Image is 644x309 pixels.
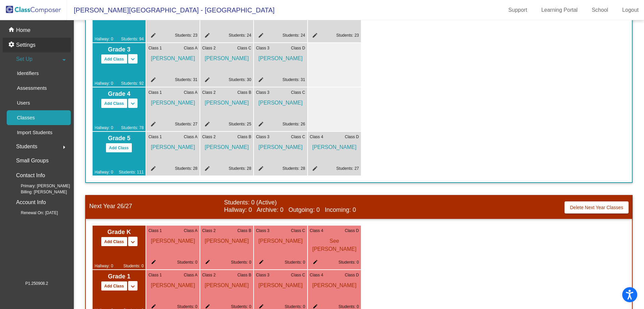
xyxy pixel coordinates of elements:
[60,56,68,64] mat-icon: arrow_drop_down
[95,169,113,175] span: Hallway: 0
[282,122,305,126] a: Students: 26
[256,77,264,85] mat-icon: edit
[256,165,264,173] mat-icon: edit
[89,203,224,210] span: Next Year 26/27
[570,205,623,210] span: Delete Next Year Classes
[310,272,323,278] span: Class 4
[17,128,52,137] p: Import Students
[345,228,359,234] span: Class D
[175,122,197,126] a: Students: 27
[95,263,113,269] span: Hallway: 0
[16,171,45,180] p: Contact Info
[148,121,156,129] mat-icon: edit
[202,45,216,51] span: Class 2
[310,278,359,289] span: [PERSON_NAME]
[175,166,197,171] a: Students: 28
[338,260,359,265] a: Students: 0
[256,45,269,51] span: Class 3
[310,259,318,267] mat-icon: edit
[231,260,251,265] a: Students: 0
[60,143,68,151] mat-icon: arrow_right
[256,234,305,245] span: [PERSON_NAME]
[184,272,198,278] span: Class A
[16,142,37,151] span: Students
[202,278,251,289] span: [PERSON_NAME]
[202,140,251,151] span: [PERSON_NAME]
[231,304,251,309] a: Students: 0
[10,189,67,195] span: Billing: [PERSON_NAME]
[177,304,198,309] a: Students: 0
[148,95,197,107] span: [PERSON_NAME]
[229,166,251,171] a: Students: 28
[101,237,127,246] button: Add Class
[503,5,533,15] a: Support
[121,36,144,42] span: Students: 94
[202,228,216,234] span: Class 2
[202,165,210,173] mat-icon: edit
[95,45,144,54] span: Grade 3
[310,134,323,140] span: Class 4
[338,304,359,309] a: Students: 0
[8,26,16,34] mat-icon: home
[291,228,305,234] span: Class C
[256,95,305,107] span: [PERSON_NAME]
[184,45,198,51] span: Class A
[202,77,210,85] mat-icon: edit
[17,99,30,107] p: Users
[310,32,318,40] mat-icon: edit
[336,33,359,38] a: Students: 23
[202,95,251,107] span: [PERSON_NAME]
[310,228,323,234] span: Class 4
[148,272,162,278] span: Class 1
[282,33,305,38] a: Students: 24
[291,89,305,95] span: Class C
[10,183,70,189] span: Primary: [PERSON_NAME]
[237,89,251,95] span: Class B
[184,89,198,95] span: Class A
[129,238,137,246] mat-icon: keyboard_arrow_down
[291,45,305,51] span: Class D
[285,304,305,309] a: Students: 0
[148,77,156,85] mat-icon: edit
[67,5,275,15] span: [PERSON_NAME][GEOGRAPHIC_DATA] - [GEOGRAPHIC_DATA]
[256,278,305,289] span: [PERSON_NAME]
[237,228,251,234] span: Class B
[148,140,197,151] span: [PERSON_NAME]
[202,51,251,63] span: [PERSON_NAME]
[16,198,46,207] p: Account Info
[10,210,58,216] span: Renewal On: [DATE]
[148,32,156,40] mat-icon: edit
[586,5,613,15] a: School
[256,134,269,140] span: Class 3
[256,272,269,278] span: Class 3
[345,134,359,140] span: Class D
[202,134,216,140] span: Class 2
[224,199,494,206] span: Students: 0 (Active)
[129,55,137,63] mat-icon: keyboard_arrow_down
[256,51,305,63] span: [PERSON_NAME]
[95,80,113,86] span: Hallway: 0
[16,26,31,34] p: Home
[17,114,35,122] p: Classes
[202,89,216,95] span: Class 2
[184,228,198,234] span: Class A
[256,32,264,40] mat-icon: edit
[123,263,144,269] span: Students: 0
[256,228,269,234] span: Class 3
[224,206,494,214] span: Hallway: 0 Archive: 0 Outgoing: 0 Incoming: 0
[17,69,39,77] p: Identifiers
[16,41,36,49] p: Settings
[291,134,305,140] span: Class C
[202,32,210,40] mat-icon: edit
[345,272,359,278] span: Class D
[175,33,197,38] a: Students: 23
[129,100,137,108] mat-icon: keyboard_arrow_down
[95,228,144,237] span: Grade K
[16,54,33,64] span: Set Up
[336,166,359,171] a: Students: 27
[237,134,251,140] span: Class B
[202,259,210,267] mat-icon: edit
[310,234,359,253] span: See [PERSON_NAME]
[8,41,16,49] mat-icon: settings
[177,260,198,265] a: Students: 0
